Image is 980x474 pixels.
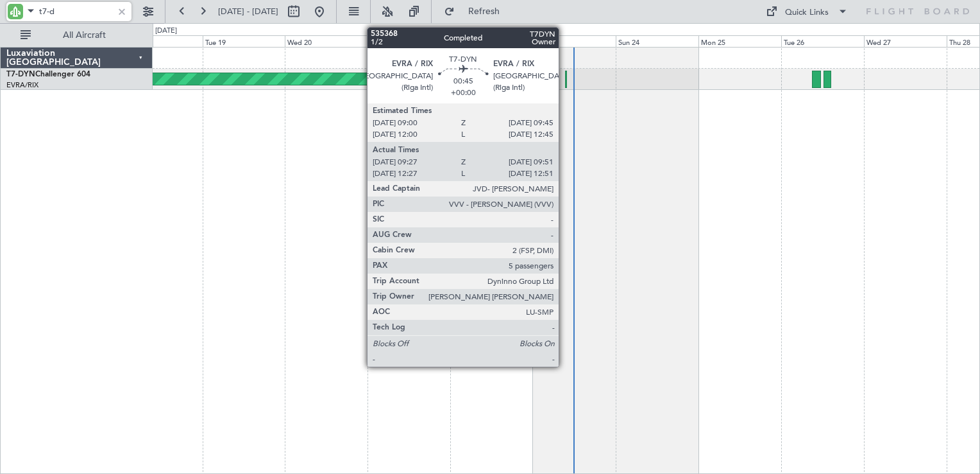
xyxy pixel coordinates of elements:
span: [DATE] - [DATE] [218,6,278,17]
div: Tue 19 [203,35,285,47]
button: Quick Links [759,1,854,22]
div: Quick Links [785,6,829,19]
div: Wed 27 [864,35,947,47]
span: All Aircraft [33,31,135,40]
span: Refresh [457,7,511,16]
div: [DATE] [155,26,177,37]
a: EVRA/RIX [6,80,38,90]
input: A/C (Reg. or Type) [39,2,113,21]
button: Refresh [438,1,515,22]
button: All Aircraft [14,25,139,46]
div: Mon 18 [120,35,203,47]
div: Sun 24 [616,35,698,47]
div: Wed 20 [285,35,367,47]
div: Thu 21 [367,35,450,47]
div: Fri 22 [450,35,533,47]
span: T7-DYN [6,71,35,78]
div: Tue 26 [781,35,864,47]
div: Mon 25 [698,35,781,47]
div: Sat 23 [533,35,616,47]
a: T7-DYNChallenger 604 [6,71,90,78]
